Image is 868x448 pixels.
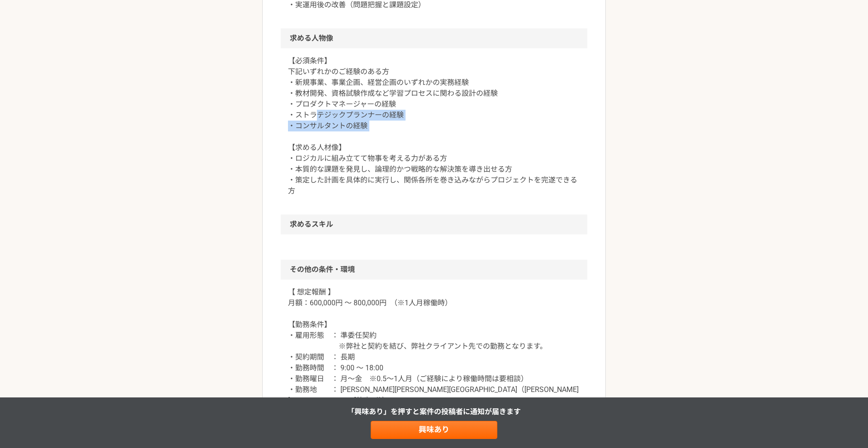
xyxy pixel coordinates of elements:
h2: その他の条件・環境 [281,260,587,280]
h2: 求める人物像 [281,28,587,48]
p: 「興味あり」を押すと 案件の投稿者に通知が届きます [347,406,521,417]
p: 【必須条件】 下記いずれかのご経験のある方 ・新規事業、事業企画、経営企画のいずれかの実務経験 ・教材開発、資格試験作成など学習プロセスに関わる設計の経験 ・プロダクトマネージャーの経験 ・スト... [288,56,580,196]
a: 興味あり [371,421,497,439]
h2: 求めるスキル [281,215,587,234]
